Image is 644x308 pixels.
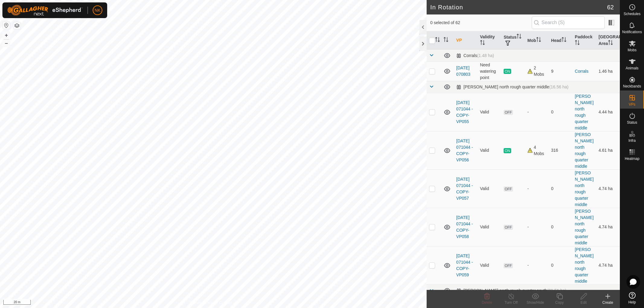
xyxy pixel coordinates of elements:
td: 0 [549,170,572,208]
span: OFF [504,225,513,230]
a: [PERSON_NAME] north rough quarter middle [575,170,594,207]
a: [DATE] 071044 - COPY-VP059 [456,253,473,277]
a: [PERSON_NAME] north rough quarter middle [575,209,594,245]
div: Copy [547,300,572,305]
p-sorticon: Activate to sort [608,41,613,46]
h2: In Rotation [430,4,607,11]
span: Notifications [622,30,642,34]
span: Infra [628,139,636,142]
span: Delete [482,300,492,305]
a: [DATE] 071044 - COPY-VP058 [456,215,473,239]
span: OFF [504,263,513,268]
p-sorticon: Activate to sort [575,41,580,46]
td: Valid [478,170,501,208]
td: Need watering point [478,62,501,81]
span: NK [95,7,100,14]
div: - [527,109,546,115]
a: Corrals [575,69,588,74]
span: ON [504,148,511,153]
span: 0 selected of 62 [430,20,532,26]
div: - [527,186,546,192]
td: 4.74 ha [596,170,620,208]
td: 4.74 ha [596,246,620,284]
p-sorticon: Activate to sort [517,35,521,40]
th: Paddock [572,31,596,50]
a: [PERSON_NAME] north rough quarter middle [575,247,594,284]
span: Help [628,300,636,304]
a: [PERSON_NAME] north rough quarter middle [575,94,594,130]
span: Animals [626,66,639,70]
p-sorticon: Activate to sort [480,41,485,46]
button: + [3,32,10,39]
td: Valid [478,208,501,246]
span: (16.56 ha) [549,84,569,89]
img: Gallagher Logo [7,5,83,16]
th: Validity [478,31,501,50]
div: Show/Hide [523,300,547,305]
td: 0 [549,93,572,131]
span: Neckbands [623,84,641,88]
div: [PERSON_NAME] north rough quarter middle [456,84,569,90]
span: 62 [607,3,614,12]
p-sorticon: Activate to sort [444,38,448,43]
td: 9 [549,62,572,81]
a: [DATE] 071044 - COPY-VP056 [456,138,473,162]
td: Valid [478,93,501,131]
span: (21.51 ha) [547,288,566,293]
span: OFF [504,186,513,192]
th: [GEOGRAPHIC_DATA] Area [596,31,620,50]
span: ON [504,69,511,74]
button: – [3,40,10,47]
span: Mobs [628,48,636,52]
th: Head [549,31,572,50]
div: Turn Off [499,300,523,305]
div: Create [596,300,620,305]
button: Reset Map [3,22,10,29]
div: [PERSON_NAME] north rough quarter south [456,288,566,293]
td: 316 [549,131,572,170]
div: 4 Mobs [527,144,546,157]
div: 2 Mobs [527,65,546,78]
p-sorticon: Activate to sort [562,38,566,43]
button: Map Layers [13,22,21,29]
th: VP [454,31,478,50]
p-sorticon: Activate to sort [536,38,541,43]
td: 1.46 ha [596,62,620,81]
div: Corrals [456,53,494,58]
td: 0 [549,246,572,284]
span: VPs [629,103,635,106]
td: 0 [549,208,572,246]
span: (1.48 ha) [477,53,494,58]
a: [PERSON_NAME] north rough quarter middle [575,132,594,169]
td: 4.74 ha [596,208,620,246]
a: Contact Us [219,300,237,306]
p-sorticon: Activate to sort [435,38,440,43]
a: [DATE] 070803 [456,65,470,77]
div: Edit [572,300,596,305]
span: Status [627,121,637,124]
a: Help [620,290,644,306]
th: Mob [525,31,549,50]
div: - [527,224,546,230]
a: Privacy Policy [190,300,212,306]
span: Heatmap [625,157,639,160]
span: Schedules [623,12,640,16]
td: 4.61 ha [596,131,620,170]
a: [DATE] 071044 - COPY-VP057 [456,177,473,201]
a: [DATE] 071044 - COPY-VP055 [456,100,473,124]
td: Valid [478,246,501,284]
span: OFF [504,110,513,115]
td: Valid [478,131,501,170]
th: Status [501,31,525,50]
input: Search (S) [532,16,605,29]
div: - [527,262,546,268]
td: 4.44 ha [596,93,620,131]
